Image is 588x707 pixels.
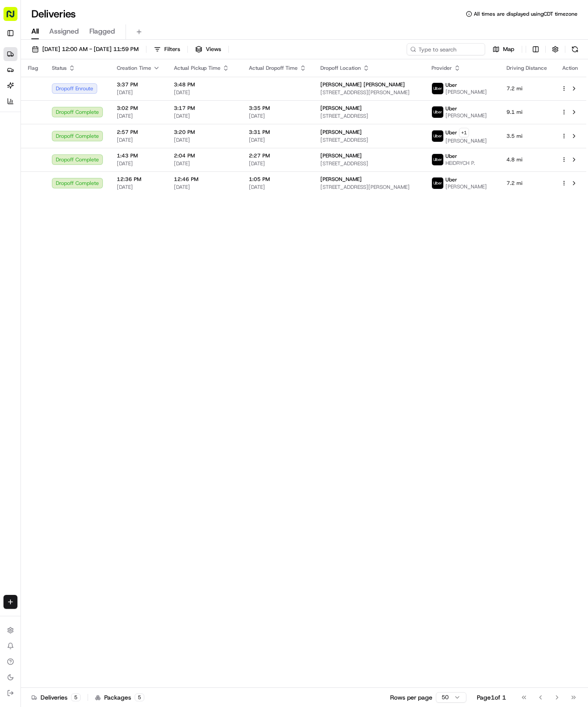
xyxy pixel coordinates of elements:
[506,85,547,92] span: 7.2 mi
[506,65,547,72] span: Driving Distance
[432,83,443,94] img: uber-new-logo.jpeg
[249,184,306,191] span: [DATE]
[191,43,225,55] button: Views
[117,113,160,120] span: [DATE]
[206,45,221,53] span: Views
[117,129,160,136] span: 2:57 PM
[249,176,306,183] span: 1:05 PM
[117,89,160,96] span: [DATE]
[174,137,235,143] span: [DATE]
[117,137,160,143] span: [DATE]
[445,160,475,167] span: HEIDRYCH P.
[320,113,418,120] span: [STREET_ADDRESS]
[249,105,306,112] span: 3:35 PM
[320,184,418,191] span: [STREET_ADDRESS][PERSON_NAME]
[477,693,506,702] div: Page 1 of 1
[445,129,457,136] span: Uber
[445,183,487,190] span: [PERSON_NAME]
[249,65,298,72] span: Actual Dropoff Time
[42,45,139,53] span: [DATE] 12:00 AM - [DATE] 11:59 PM
[320,152,362,159] span: [PERSON_NAME]
[31,26,39,37] span: All
[432,106,443,118] img: uber-new-logo.jpeg
[249,137,306,143] span: [DATE]
[445,176,457,183] span: Uber
[445,105,457,112] span: Uber
[561,65,579,72] div: Action
[71,693,81,701] div: 5
[445,89,487,96] span: [PERSON_NAME]
[249,152,306,159] span: 2:27 PM
[445,137,487,144] span: [PERSON_NAME]
[174,105,235,112] span: 3:17 PM
[445,82,457,89] span: Uber
[320,129,362,136] span: [PERSON_NAME]
[506,133,547,140] span: 3.5 mi
[135,693,144,701] div: 5
[320,81,405,88] span: [PERSON_NAME] [PERSON_NAME]
[320,137,418,143] span: [STREET_ADDRESS]
[432,65,452,72] span: Provider
[432,154,443,165] img: uber-new-logo.jpeg
[506,109,547,116] span: 9.1 mi
[249,129,306,136] span: 3:31 PM
[174,81,235,88] span: 3:48 PM
[52,65,67,72] span: Status
[432,178,443,189] img: uber-new-logo.jpeg
[432,130,443,142] img: uber-new-logo.jpeg
[174,65,221,72] span: Actual Pickup Time
[31,7,76,21] h1: Deliveries
[150,43,184,55] button: Filters
[407,43,485,55] input: Type to search
[174,129,235,136] span: 3:20 PM
[320,105,362,112] span: [PERSON_NAME]
[445,112,487,119] span: [PERSON_NAME]
[249,113,306,120] span: [DATE]
[506,180,547,187] span: 7.2 mi
[117,160,160,167] span: [DATE]
[117,152,160,159] span: 1:43 PM
[503,45,514,53] span: Map
[249,160,306,167] span: [DATE]
[174,89,235,96] span: [DATE]
[49,26,79,37] span: Assigned
[174,176,235,183] span: 12:46 PM
[174,113,235,120] span: [DATE]
[117,81,160,88] span: 3:37 PM
[28,43,143,55] button: [DATE] 12:00 AM - [DATE] 11:59 PM
[117,176,160,183] span: 12:36 PM
[489,43,518,55] button: Map
[95,693,144,702] div: Packages
[164,45,180,53] span: Filters
[320,176,362,183] span: [PERSON_NAME]
[174,152,235,159] span: 2:04 PM
[474,10,578,17] span: All times are displayed using CDT timezone
[320,89,418,96] span: [STREET_ADDRESS][PERSON_NAME]
[569,43,581,55] button: Refresh
[117,184,160,191] span: [DATE]
[320,65,361,72] span: Dropoff Location
[390,693,432,702] p: Rows per page
[89,26,115,37] span: Flagged
[320,160,418,167] span: [STREET_ADDRESS]
[28,65,38,72] span: Flag
[117,105,160,112] span: 3:02 PM
[174,160,235,167] span: [DATE]
[117,65,151,72] span: Creation Time
[459,128,469,137] button: +1
[31,693,81,702] div: Deliveries
[506,156,547,163] span: 4.8 mi
[445,153,457,160] span: Uber
[174,184,235,191] span: [DATE]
